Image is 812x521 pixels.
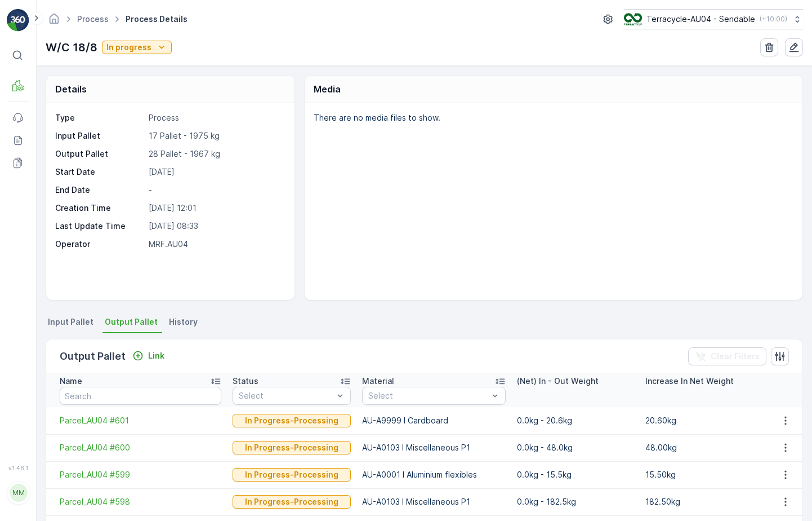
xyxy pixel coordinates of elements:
[149,130,283,142] p: 17 Pallet - 1975 kg
[60,496,221,507] a: Parcel_AU04 #598
[233,376,258,387] p: Status
[245,469,338,480] p: In Progress-Processing
[233,468,351,482] button: In Progress-Processing
[55,148,144,160] p: Output Pallet
[640,407,768,434] td: 20.60kg
[233,495,351,509] button: In Progress-Processing
[688,347,766,365] button: Clear Filters
[149,184,283,196] p: -
[356,461,511,488] td: AU-A0001 I Aluminium flexibles
[149,166,283,178] p: [DATE]
[624,9,803,29] button: Terracycle-AU04 - Sendable(+10:00)
[149,112,283,123] p: Process
[55,82,87,96] p: Details
[77,14,109,24] a: Process
[55,239,144,250] p: Operator
[149,148,283,160] p: 28 Pallet - 1967 kg
[55,166,144,178] p: Start Date
[102,41,172,54] button: In progress
[356,434,511,461] td: AU-A0103 I Miscellaneous P1
[149,202,283,214] p: [DATE] 12:01
[169,316,198,328] span: History
[245,496,338,507] p: In Progress-Processing
[7,474,29,512] button: MM
[128,349,169,363] button: Link
[314,112,791,123] p: There are no media files to show.
[245,415,338,426] p: In Progress-Processing
[48,17,60,27] a: Homepage
[149,239,283,250] p: MRF.AU04
[60,469,221,480] a: Parcel_AU04 #599
[55,202,144,214] p: Creation Time
[123,14,190,25] span: Process Details
[640,461,768,488] td: 15.50kg
[60,376,82,387] p: Name
[60,415,221,426] a: Parcel_AU04 #601
[511,461,640,488] td: 0.0kg - 15.5kg
[517,376,599,387] p: (Net) In - Out Weight
[356,407,511,434] td: AU-A9999 I Cardboard
[645,376,734,387] p: Increase In Net Weight
[55,130,144,142] p: Input Pallet
[55,184,144,196] p: End Date
[60,348,126,364] p: Output Pallet
[149,220,283,232] p: [DATE] 08:33
[105,316,158,328] span: Output Pallet
[362,376,394,387] p: Material
[245,442,338,453] p: In Progress-Processing
[511,407,640,434] td: 0.0kg - 20.6kg
[760,15,787,24] p: ( +10:00 )
[148,350,164,361] p: Link
[7,465,29,471] span: v 1.48.1
[711,351,760,362] p: Clear Filters
[48,316,93,328] span: Input Pallet
[624,13,642,25] img: terracycle_logo.png
[55,112,144,123] p: Type
[640,434,768,461] td: 48.00kg
[368,390,488,401] p: Select
[640,488,768,515] td: 182.50kg
[233,441,351,454] button: In Progress-Processing
[60,387,221,405] input: Search
[239,390,333,401] p: Select
[314,82,341,96] p: Media
[511,434,640,461] td: 0.0kg - 48.0kg
[55,220,144,232] p: Last Update Time
[356,488,511,515] td: AU-A0103 I Miscellaneous P1
[233,414,351,427] button: In Progress-Processing
[511,488,640,515] td: 0.0kg - 182.5kg
[646,14,755,25] p: Terracycle-AU04 - Sendable
[106,42,151,53] p: In progress
[7,9,29,32] img: logo
[46,39,97,56] p: W/C 18/8
[10,484,28,502] div: MM
[60,442,221,453] a: Parcel_AU04 #600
